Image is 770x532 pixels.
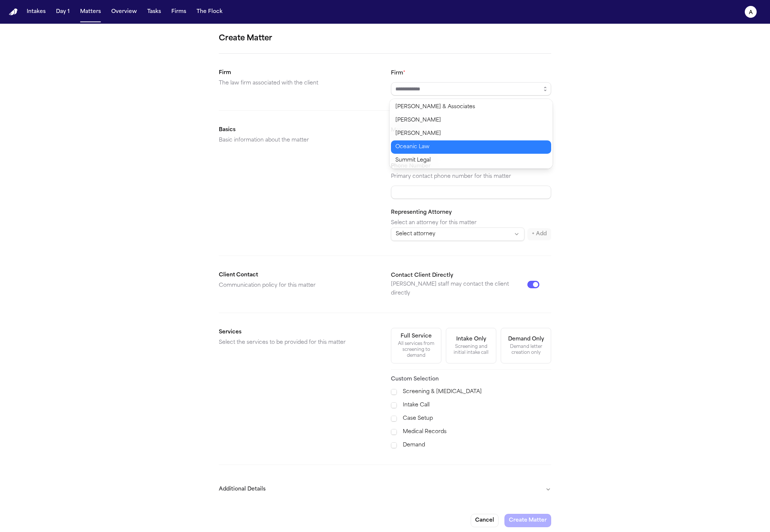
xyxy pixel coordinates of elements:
[395,116,441,125] span: [PERSON_NAME]
[395,129,441,138] span: [PERSON_NAME]
[391,82,551,96] input: Select a firm
[395,143,430,152] span: Oceanic Law
[395,103,475,112] span: [PERSON_NAME] & Associates
[395,156,431,165] span: Summit Legal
